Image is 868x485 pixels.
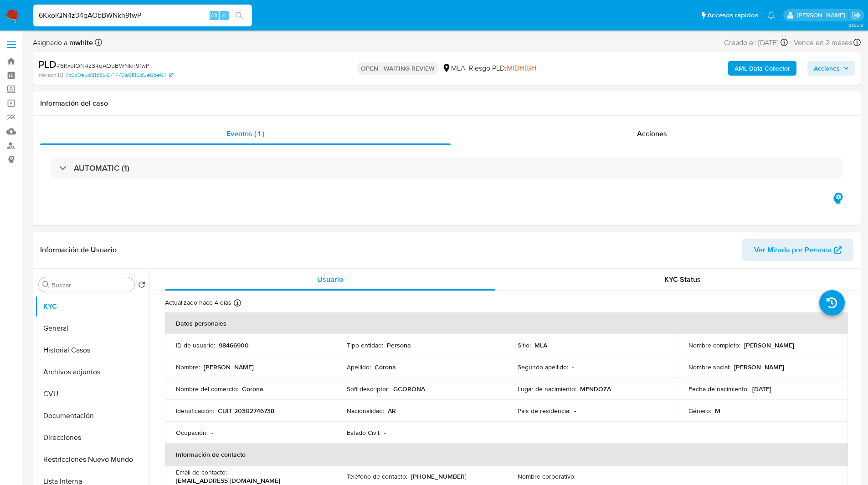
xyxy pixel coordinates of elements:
[176,385,238,393] p: Nombre del comercio :
[790,36,792,49] span: -
[572,363,574,371] p: -
[357,62,438,75] p: OPEN - WAITING REVIEW
[347,429,380,437] p: Estado Civil :
[388,407,396,415] p: AR
[347,341,383,349] p: Tipo entidad :
[688,407,711,415] p: Género :
[734,363,784,371] p: [PERSON_NAME]
[317,274,343,285] span: Usuario
[35,339,149,361] button: Historial Casos
[242,385,263,393] p: Corona
[375,363,396,371] p: Corona
[51,158,842,179] div: AUTOMATIC (1)
[74,163,129,173] h3: AUTOMATIC (1)
[807,61,855,76] button: Acciones
[637,128,667,139] span: Acciones
[518,472,575,480] p: Nombre corporativo :
[67,37,93,48] b: mwhite
[664,274,701,285] span: KYC Status
[230,9,248,22] button: search-icon
[518,407,570,415] p: País de residencia :
[744,341,794,349] p: [PERSON_NAME]
[814,61,840,76] span: Acciones
[51,281,131,289] input: Buscar
[40,245,117,255] h1: Información de Usuario
[794,38,852,48] span: Vence en 2 meses
[580,385,611,393] p: MENDOZA
[518,363,568,371] p: Segundo apellido :
[347,363,371,371] p: Apellido :
[754,239,832,261] span: Ver Mirada por Persona
[797,11,848,20] p: matiasagustin.white@mercadolibre.com
[165,312,848,334] th: Datos personales
[65,71,173,79] a: 7d3c0e5d81d85971770a6f86d5e6be67
[347,472,407,480] p: Teléfono de contacto :
[176,363,200,371] p: Nombre :
[223,11,226,20] span: s
[579,472,581,480] p: -
[38,57,56,71] b: PLD
[734,61,790,76] b: AML Data Collector
[211,11,218,20] span: Alt
[688,341,740,349] p: Nombre completo :
[35,296,149,317] button: KYC
[33,10,252,21] input: Buscar usuario o caso...
[347,407,384,415] p: Nacionalidad :
[35,427,149,449] button: Direcciones
[138,281,145,291] button: Volver al orden por defecto
[518,385,576,393] p: Lugar de nacimiento :
[35,405,149,427] button: Documentación
[218,407,274,415] p: CUIT 20302746738
[165,444,848,465] th: Información de contacto
[507,63,536,73] span: MIDHIGH
[752,385,771,393] p: [DATE]
[38,71,63,79] b: Person ID
[40,99,853,108] h1: Información del caso
[219,341,249,349] p: 98466900
[384,429,386,437] p: -
[176,407,214,415] p: Identificación :
[176,468,227,476] p: Email de contacto :
[742,239,853,261] button: Ver Mirada por Persona
[204,363,254,371] p: [PERSON_NAME]
[724,36,788,49] div: Creado el: [DATE]
[442,63,465,73] div: MLA
[387,341,411,349] p: Persona
[469,63,536,73] span: Riesgo PLD:
[715,407,720,415] p: M
[707,10,758,20] span: Accesos rápidos
[35,361,149,383] button: Archivos adjuntos
[176,476,280,485] p: [EMAIL_ADDRESS][DOMAIN_NAME]
[35,317,149,339] button: General
[176,429,208,437] p: Ocupación :
[534,341,547,349] p: MLA
[411,472,467,480] p: [PHONE_NUMBER]
[767,11,775,19] a: Notificaciones
[393,385,425,393] p: GCORONA
[35,383,149,405] button: CVU
[42,281,50,288] button: Buscar
[852,10,861,20] a: Salir
[574,407,576,415] p: -
[35,449,149,470] button: Restricciones Nuevo Mundo
[347,385,390,393] p: Soft descriptor :
[518,341,531,349] p: Sitio :
[33,38,93,48] span: Asignado a
[56,61,149,70] span: # 6KxolQN4z34qAObBWNkh9fwP
[211,429,213,437] p: -
[728,61,796,76] button: AML Data Collector
[688,385,749,393] p: Fecha de nacimiento :
[176,341,215,349] p: ID de usuario :
[226,128,264,139] span: Eventos ( 1 )
[165,298,231,307] p: Actualizado hace 4 días
[688,363,730,371] p: Nombre social :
